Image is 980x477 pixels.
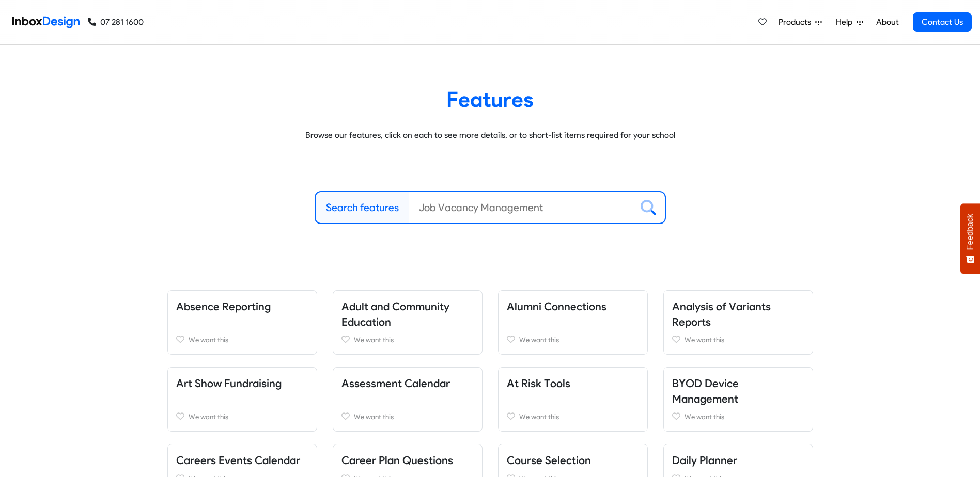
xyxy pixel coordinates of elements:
a: About [873,12,901,33]
a: We want this [341,333,474,346]
a: Assessment Calendar [341,377,450,390]
a: At Risk Tools [507,377,570,390]
span: We want this [519,412,559,421]
span: We want this [354,336,394,344]
a: Career Plan Questions [341,454,453,467]
div: Assessment Calendar [325,367,490,432]
div: BYOD Device Management [656,367,821,432]
a: Adult and Community Education [341,300,449,328]
a: We want this [176,333,308,346]
span: We want this [685,412,724,421]
a: We want this [507,410,639,423]
span: Products [779,16,815,28]
a: Contact Us [913,12,972,32]
div: At Risk Tools [490,367,656,432]
a: 07 281 1600 [88,16,144,28]
div: Alumni Connections [490,290,656,355]
a: We want this [507,333,639,346]
span: We want this [519,336,559,344]
div: Adult and Community Education [325,290,490,355]
a: Course Selection [507,454,591,467]
button: Feedback - Show survey [960,203,980,274]
span: We want this [685,336,724,344]
div: Absence Reporting [160,290,325,355]
a: We want this [341,410,474,423]
span: Help [836,16,857,28]
a: Help [832,12,867,33]
a: Products [774,12,826,33]
a: Analysis of Variants Reports [672,300,771,328]
div: Analysis of Variants Reports [656,290,821,355]
input: Job Vacancy Management [409,192,632,223]
a: We want this [672,333,804,346]
div: Art Show Fundraising [160,367,325,432]
span: We want this [189,336,228,344]
span: We want this [354,412,394,421]
a: BYOD Device Management [672,377,739,405]
a: We want this [672,410,804,423]
a: Art Show Fundraising [176,377,282,390]
a: Careers Events Calendar [176,454,300,467]
a: We want this [176,410,308,423]
heading: Features [175,86,805,113]
label: Search features [326,200,399,215]
span: Feedback [966,214,975,250]
a: Daily Planner [672,454,737,467]
a: Absence Reporting [176,300,271,313]
span: We want this [189,412,228,421]
a: Alumni Connections [507,300,606,313]
p: Browse our features, click on each to see more details, or to short-list items required for your ... [175,129,805,141]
